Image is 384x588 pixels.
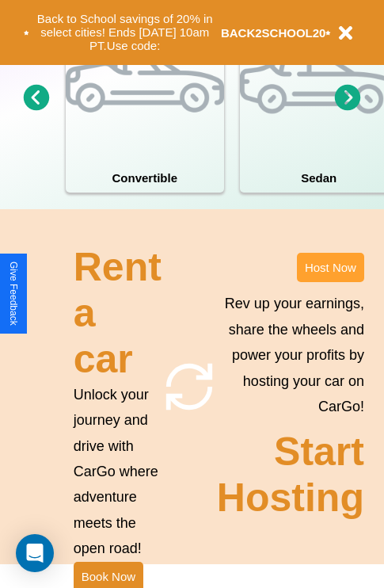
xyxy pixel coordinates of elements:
button: Back to School savings of 20% in select cities! Ends [DATE] 10am PT.Use code: [29,8,221,57]
b: BACK2SCHOOL20 [221,26,326,40]
p: Unlock your journey and drive with CarGo where adventure meets the open road! [74,382,162,562]
div: Open Intercom Messenger [16,534,54,572]
p: Rev up your earnings, share the wheels and power your profits by hosting your car on CarGo! [217,291,364,419]
h2: Start Hosting [217,429,364,521]
button: Host Now [297,253,364,282]
h4: Convertible [66,163,224,193]
h2: Rent a car [74,244,162,382]
div: Give Feedback [8,262,19,326]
